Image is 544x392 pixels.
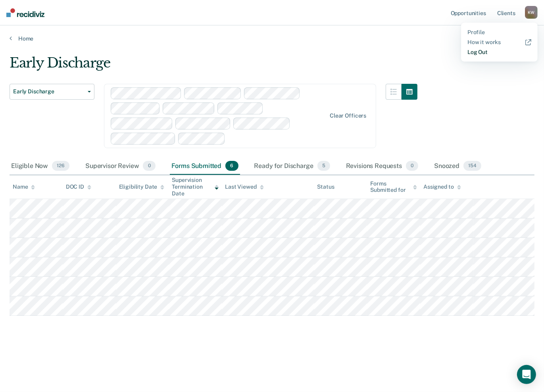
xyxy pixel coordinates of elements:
button: KW [525,6,538,19]
a: Home [10,35,534,42]
div: Ready for Discharge5 [253,158,332,175]
div: Supervisor Review0 [84,158,157,175]
div: Clear officers [330,112,366,119]
span: 154 [463,161,481,171]
img: Recidiviz [6,8,44,17]
div: Early Discharge [10,55,417,77]
a: Log Out [467,49,531,56]
span: 6 [225,161,238,171]
div: K W [525,6,538,19]
div: Forms Submitted6 [170,158,240,175]
span: 0 [143,161,155,171]
span: 5 [317,161,330,171]
div: Snoozed154 [433,158,483,175]
span: Early Discharge [13,88,85,95]
div: Forms Submitted for [370,180,417,194]
a: Profile [467,29,531,36]
a: How it works [467,39,531,46]
div: Status [317,183,334,190]
div: Revisions Requests0 [344,158,420,175]
span: 126 [52,161,69,171]
div: Name [13,183,35,190]
div: Eligibility Date [119,183,165,190]
div: DOC ID [66,183,91,190]
div: Assigned to [423,183,461,190]
div: Last Viewed [225,183,263,190]
div: Open Intercom Messenger [517,365,536,384]
span: 0 [406,161,418,171]
button: Early Discharge [10,84,94,100]
div: Supervision Termination Date [172,177,219,197]
div: Eligible Now126 [10,158,71,175]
